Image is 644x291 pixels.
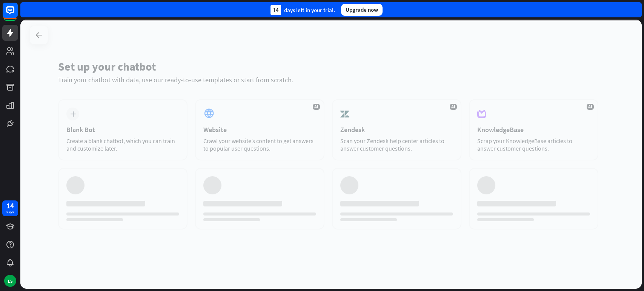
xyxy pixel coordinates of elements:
[2,200,18,216] a: 14 days
[271,5,281,15] div: 14
[271,5,335,15] div: days left in your trial.
[6,209,14,214] div: days
[4,275,16,287] div: LS
[341,4,383,16] div: Upgrade now
[6,202,14,209] div: 14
